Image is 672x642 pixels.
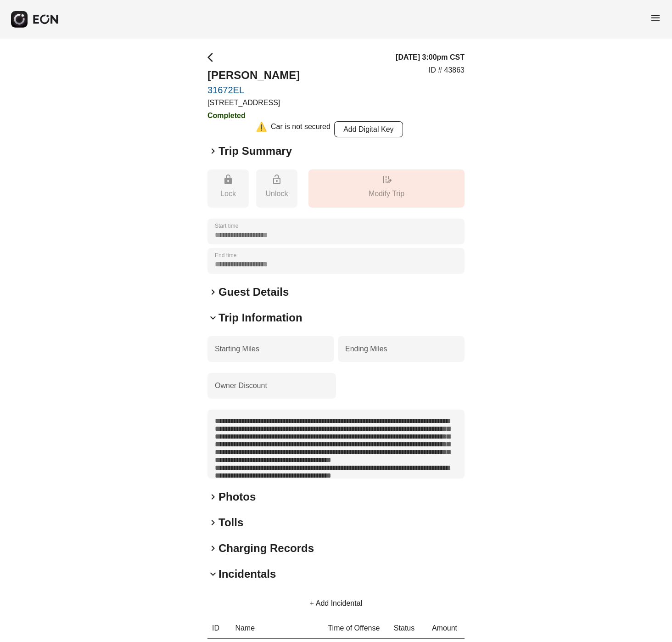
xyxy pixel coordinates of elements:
[207,491,218,502] span: keyboard_arrow_right
[218,490,256,504] h2: Photos
[207,517,218,528] span: keyboard_arrow_right
[218,144,292,158] h2: Trip Summary
[215,380,267,391] label: Owner Discount
[256,121,267,137] div: ⚠️
[271,121,330,137] div: Car is not secured
[207,146,218,157] span: keyboard_arrow_right
[218,567,276,581] h2: Incidentals
[215,344,259,355] label: Starting Miles
[207,84,300,96] a: 31672EL
[207,52,218,63] span: arrow_back_ios
[427,618,465,639] th: Amount
[207,569,218,580] span: keyboard_arrow_down
[389,618,427,639] th: Status
[429,65,465,76] p: ID # 43863
[230,618,323,639] th: Name
[396,52,465,63] h3: [DATE] 3:00pm CST
[207,97,300,108] p: [STREET_ADDRESS]
[218,515,243,530] h2: Tolls
[207,110,300,121] h3: Completed
[207,287,218,298] span: keyboard_arrow_right
[650,12,661,23] span: menu
[207,618,230,639] th: ID
[334,121,403,137] button: Add Digital Key
[207,68,300,83] h2: [PERSON_NAME]
[299,592,373,614] button: + Add Incidental
[218,285,289,299] h2: Guest Details
[207,543,218,554] span: keyboard_arrow_right
[345,344,387,355] label: Ending Miles
[218,541,314,556] h2: Charging Records
[323,618,389,639] th: Time of Offense
[218,310,302,325] h2: Trip Information
[207,312,218,323] span: keyboard_arrow_down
